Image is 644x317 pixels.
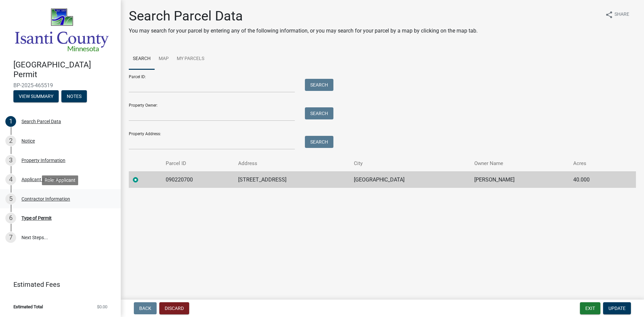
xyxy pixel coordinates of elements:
[21,139,35,143] div: Notice
[580,302,600,314] button: Exit
[305,136,333,148] button: Search
[13,90,59,102] button: View Summary
[155,48,173,70] a: Map
[129,48,155,70] a: Search
[5,194,16,204] div: 5
[5,155,16,166] div: 3
[129,27,478,35] p: You may search for your parcel by entering any of the following information, or you may search fo...
[5,136,16,146] div: 2
[5,232,16,243] div: 7
[5,278,110,291] a: Estimated Fees
[569,171,620,188] td: 40.000
[5,213,16,223] div: 6
[234,156,350,171] th: Address
[305,79,333,91] button: Search
[173,48,208,70] a: My Parcels
[13,7,110,53] img: Isanti County, Minnesota
[13,94,59,99] wm-modal-confirm: Summary
[600,8,635,21] button: shareShare
[350,156,470,171] th: City
[21,216,52,220] div: Type of Permit
[569,156,620,171] th: Acres
[5,174,16,185] div: 4
[162,171,234,188] td: 090220700
[13,60,115,80] h4: [GEOGRAPHIC_DATA] Permit
[305,107,333,119] button: Search
[21,177,67,182] div: Applicant Information
[234,171,350,188] td: [STREET_ADDRESS]
[470,171,569,188] td: [PERSON_NAME]
[97,305,107,309] span: $0.00
[350,171,470,188] td: [GEOGRAPHIC_DATA]
[608,306,626,311] span: Update
[61,94,87,99] wm-modal-confirm: Notes
[5,116,16,127] div: 1
[162,156,234,171] th: Parcel ID
[42,175,78,185] div: Role: Applicant
[13,82,107,89] span: BP-2025-465519
[470,156,569,171] th: Owner Name
[21,119,61,124] div: Search Parcel Data
[129,8,478,24] h1: Search Parcel Data
[614,11,629,19] span: Share
[134,302,157,314] button: Back
[61,90,87,102] button: Notes
[139,306,151,311] span: Back
[21,158,65,163] div: Property Information
[603,302,631,314] button: Update
[159,302,189,314] button: Discard
[21,197,70,201] div: Contractor Information
[605,11,613,19] i: share
[13,305,43,309] span: Estimated Total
